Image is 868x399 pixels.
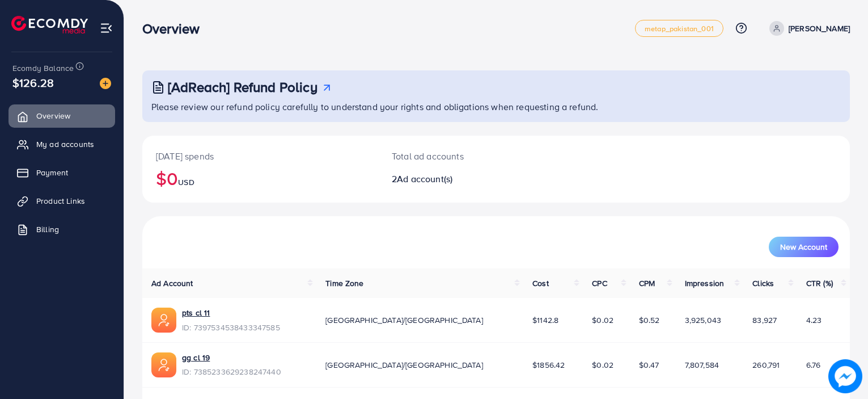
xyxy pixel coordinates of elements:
[36,110,70,121] span: Overview
[151,352,176,377] img: ic-ads-acc.e4c84228.svg
[752,314,777,326] span: 83,927
[769,237,839,257] button: New Account
[806,314,822,326] span: 4.23
[635,20,723,37] a: metap_pakistan_001
[397,173,452,185] span: Ad account(s)
[156,167,365,189] h2: $0
[806,359,821,371] span: 6.76
[151,278,193,289] span: Ad Account
[532,278,549,289] span: Cost
[752,359,780,371] span: 260,791
[36,167,68,178] span: Payment
[325,278,363,289] span: Time Zone
[765,21,850,36] a: [PERSON_NAME]
[12,62,74,74] span: Ecomdy Balance
[639,359,659,371] span: $0.47
[532,314,558,326] span: $1142.8
[392,174,541,184] h2: 2
[9,133,115,156] a: My ad accounts
[325,359,483,371] span: [GEOGRAPHIC_DATA]/[GEOGRAPHIC_DATA]
[168,79,317,95] h3: [AdReach] Refund Policy
[392,149,541,163] p: Total ad accounts
[645,25,714,32] span: metap_pakistan_001
[639,278,655,289] span: CPM
[789,22,850,35] p: [PERSON_NAME]
[592,314,613,326] span: $0.02
[156,149,365,163] p: [DATE] spends
[151,100,843,114] p: Please review our refund policy carefully to understand your rights and obligations when requesti...
[685,359,719,371] span: 7,807,584
[685,278,725,289] span: Impression
[806,278,833,289] span: CTR (%)
[828,359,862,393] img: image
[780,243,827,251] span: New Account
[36,138,94,150] span: My ad accounts
[178,177,194,188] span: USD
[592,359,613,371] span: $0.02
[9,161,115,184] a: Payment
[685,314,721,326] span: 3,925,043
[9,104,115,127] a: Overview
[639,314,660,326] span: $0.52
[182,322,280,333] span: ID: 7397534538433347585
[9,190,115,212] a: Product Links
[182,307,280,318] a: pts cl 11
[100,78,111,89] img: image
[151,308,176,333] img: ic-ads-acc.e4c84228.svg
[142,20,209,37] h3: Overview
[592,278,607,289] span: CPC
[752,278,774,289] span: Clicks
[12,74,54,91] span: $126.28
[100,22,113,35] img: menu
[36,224,59,235] span: Billing
[182,352,281,363] a: gg cl 19
[325,314,483,326] span: [GEOGRAPHIC_DATA]/[GEOGRAPHIC_DATA]
[9,218,115,241] a: Billing
[532,359,565,371] span: $1856.42
[11,16,88,33] img: logo
[36,195,85,207] span: Product Links
[182,366,281,377] span: ID: 7385233629238247440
